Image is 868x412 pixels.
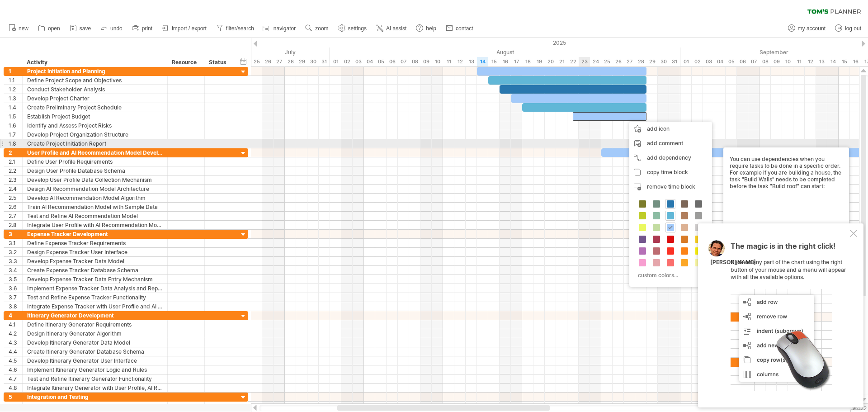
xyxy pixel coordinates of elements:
span: open [48,25,60,32]
span: AI assist [386,25,406,32]
div: Tuesday, 5 August 2025 [375,57,387,66]
div: Sunday, 3 August 2025 [353,57,364,66]
div: 4.8 [9,384,22,392]
div: [PERSON_NAME] [710,259,756,266]
div: 2.2 [9,166,22,175]
span: print [142,25,152,32]
div: 4.1 [9,320,22,329]
div: 4.7 [9,374,22,383]
div: 1.7 [9,130,22,139]
a: AI assist [374,23,409,34]
div: Integrate User Profile with AI Recommendation Model [27,221,163,229]
div: 4.2 [9,329,22,338]
div: Monday, 15 September 2025 [839,57,850,66]
div: Thursday, 31 July 2025 [319,57,330,66]
div: 2.4 [9,185,22,193]
div: 2.3 [9,175,22,184]
div: 1.6 [9,121,22,130]
div: Friday, 22 August 2025 [567,57,579,66]
a: filter/search [214,23,257,34]
span: new [19,25,28,32]
span: filter/search [226,25,254,32]
div: Identify and Assess Project Risks [27,121,163,130]
div: 2.6 [9,203,22,211]
div: 5 [9,393,22,401]
div: Tuesday, 2 September 2025 [692,57,703,66]
div: Design Expense Tracker User Interface [27,248,163,256]
div: Develop Integration Plan and Schedule [27,402,163,410]
div: 2.7 [9,212,22,220]
div: 3.3 [9,257,22,265]
div: Create Project Initiation Report [27,139,163,148]
div: Test and Refine AI Recommendation Model [27,212,163,220]
div: Create Expense Tracker Database Schema [27,266,163,275]
div: Design AI Recommendation Model Architecture [27,185,163,193]
div: Integrate Expense Tracker with User Profile and AI Recommendation Model [27,302,163,311]
div: Activity [27,58,162,67]
div: 2.5 [9,194,22,202]
div: 1.4 [9,103,22,112]
div: Develop Expense Tracker Data Model [27,257,163,265]
div: Establish Project Budget [27,112,163,121]
div: Define Itinerary Generator Requirements [27,320,163,329]
div: Develop User Profile Data Collection Mechanism [27,175,163,184]
div: August 2025 [330,47,680,57]
div: Tuesday, 29 July 2025 [296,57,307,66]
div: 1.1 [9,76,22,85]
div: 1 [9,67,22,76]
a: open [36,23,63,34]
div: v 422 [852,405,867,412]
div: Friday, 5 September 2025 [726,57,737,66]
div: You can use dependencies when you require tasks to be done in a specific order. For example if yo... [730,156,843,260]
div: 4.6 [9,365,22,374]
span: my account [798,25,826,32]
a: undo [98,23,125,34]
div: Thursday, 7 August 2025 [398,57,409,66]
div: Saturday, 30 August 2025 [658,57,669,66]
div: Tuesday, 19 August 2025 [533,57,545,66]
div: Sunday, 14 September 2025 [827,57,839,66]
div: Develop Itinerary Generator Data Model [27,338,163,347]
div: Project Initiation and Planning [27,67,163,76]
div: Friday, 12 September 2025 [805,57,816,66]
div: Status [209,58,229,67]
div: Tuesday, 12 August 2025 [454,57,466,66]
div: Sunday, 10 August 2025 [432,57,443,66]
div: 2.1 [9,157,22,166]
div: Thursday, 11 September 2025 [793,57,805,66]
div: Develop AI Recommendation Model Algorithm [27,194,163,202]
div: Saturday, 9 August 2025 [420,57,432,66]
div: Create Preliminary Project Schedule [27,103,163,112]
div: Friday, 29 August 2025 [646,57,658,66]
span: settings [348,25,367,32]
div: 1.3 [9,94,22,103]
div: Wednesday, 3 September 2025 [703,57,714,66]
div: Friday, 1 August 2025 [330,57,341,66]
div: Monday, 25 August 2025 [601,57,613,66]
div: Develop Itinerary Generator User Interface [27,356,163,365]
div: Define Project Scope and Objectives [27,76,163,85]
div: Wednesday, 13 August 2025 [466,57,477,66]
div: Integration and Testing [27,393,163,401]
a: log out [833,23,864,34]
div: add comment [629,136,712,151]
a: new [6,23,31,34]
div: 3.5 [9,275,22,284]
div: User Profile and AI Recommendation Model Development [27,148,163,157]
span: copy time block [647,169,688,175]
div: Friday, 8 August 2025 [409,57,420,66]
div: Monday, 8 September 2025 [759,57,771,66]
div: 3.4 [9,266,22,275]
div: Friday, 25 July 2025 [251,57,262,66]
a: print [130,23,155,34]
div: 4.4 [9,347,22,356]
div: Saturday, 13 September 2025 [816,57,827,66]
div: Integrate Itinerary Generator with User Profile, AI Recommendation Model, and Expense Tracker [27,384,163,392]
div: Thursday, 14 August 2025 [477,57,488,66]
div: 5.1 [9,402,22,410]
div: 1.8 [9,139,22,148]
a: save [67,23,94,34]
div: Wednesday, 6 August 2025 [387,57,398,66]
div: 3.7 [9,293,22,302]
div: 4.3 [9,338,22,347]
